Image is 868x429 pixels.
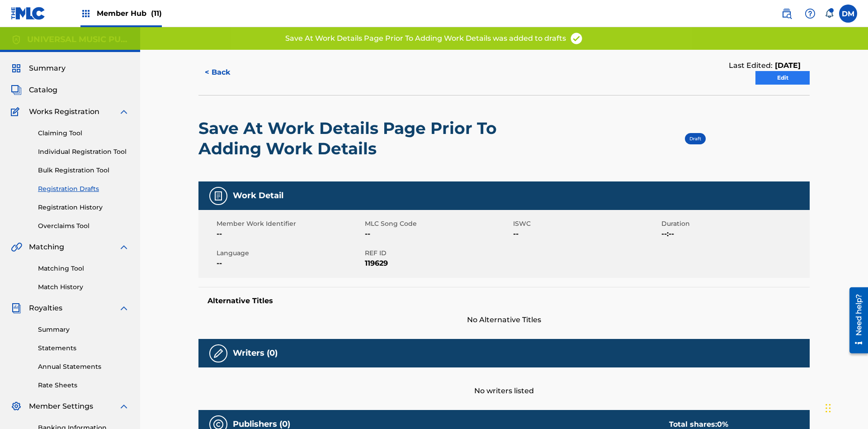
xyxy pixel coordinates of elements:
p: Save At Work Details Page Prior To Adding Work Details was added to drafts [285,33,566,44]
div: User Menu [839,5,857,23]
img: Royalties [11,303,22,314]
img: Member Settings [11,401,22,412]
a: Public Search [778,5,796,23]
span: Royalties [29,303,62,314]
iframe: Resource Center [843,284,868,358]
span: ISWC [513,219,659,229]
span: Member Work Identifier [217,219,363,229]
a: Matching Tool [38,264,129,273]
a: Annual Statements [38,362,129,372]
span: -- [365,229,511,239]
a: SummarySummary [11,63,66,74]
a: Statements [38,343,129,353]
a: Bulk Registration Tool [38,166,129,175]
a: Rate Sheets [38,381,129,390]
span: Catalog [29,85,57,95]
a: Claiming Tool [38,129,129,138]
a: Individual Registration Tool [38,147,129,157]
span: No Alternative Titles [198,315,810,325]
span: 119629 [365,258,511,269]
span: --:-- [661,229,807,239]
span: Draft [689,136,701,142]
a: CatalogCatalog [11,85,57,95]
span: -- [217,258,363,269]
img: access [570,32,583,45]
a: Match History [38,282,129,292]
span: (11) [151,9,162,18]
h5: Work Detail [233,191,283,201]
div: Notifications [825,9,834,18]
h2: Save At Work Details Page Prior To Adding Work Details [198,118,565,159]
iframe: Chat Widget [823,386,868,429]
div: Last Edited: [729,60,801,71]
span: -- [513,229,659,239]
span: Language [217,248,363,258]
button: < Back [198,61,253,84]
img: Works Registration [11,106,23,117]
span: Duration [661,219,807,229]
img: Writers [213,348,224,359]
img: expand [118,242,129,253]
span: [DATE] [773,61,801,70]
span: Matching [29,242,64,253]
h5: Writers (0) [233,348,278,358]
div: Drag [826,395,831,422]
div: Help [801,5,819,23]
img: Catalog [11,85,22,95]
img: expand [118,401,129,412]
a: Registration Drafts [38,184,129,194]
img: expand [118,303,129,314]
img: Summary [11,63,22,74]
div: No writers listed [198,367,810,396]
img: Matching [11,242,22,253]
h5: Alternative Titles [208,296,801,305]
span: Works Registration [29,106,99,117]
span: MLC Song Code [365,219,511,229]
span: Member Hub [97,8,162,19]
span: REF ID [365,248,511,258]
span: Summary [29,63,66,74]
img: Top Rightsholders [80,8,91,19]
img: MLC Logo [11,7,46,20]
img: search [781,8,792,19]
a: Registration History [38,203,129,212]
img: help [805,8,816,19]
a: Summary [38,325,129,334]
span: Member Settings [29,401,93,412]
span: 0 % [717,420,728,429]
a: Overclaims Tool [38,221,129,231]
a: Edit [755,71,810,85]
img: expand [118,106,129,117]
span: -- [217,229,363,239]
img: Work Detail [213,191,224,201]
